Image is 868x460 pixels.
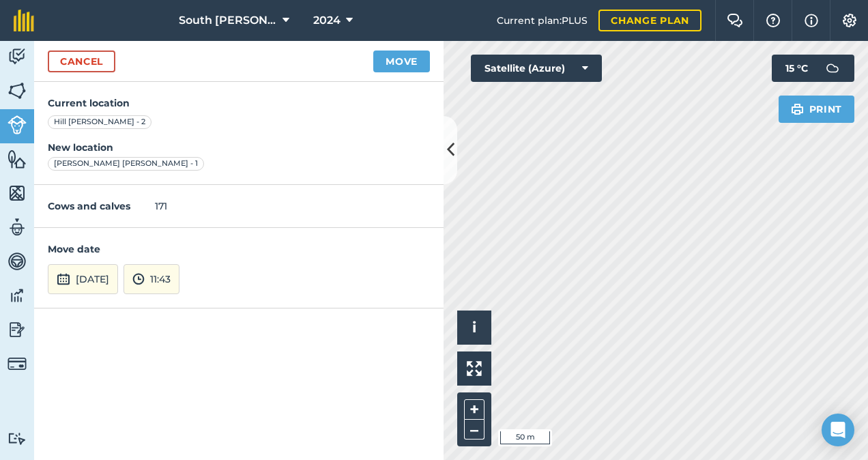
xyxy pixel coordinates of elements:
img: fieldmargin Logo [14,10,34,31]
div: [PERSON_NAME] [PERSON_NAME] - 1 [48,157,204,171]
div: Open Intercom Messenger [822,414,854,446]
button: Satellite (Azure) [471,55,602,82]
img: svg+xml;base64,PD94bWwgdmVyc2lvbj0iMS4wIiBlbmNvZGluZz0idXRmLTgiPz4KPCEtLSBHZW5lcmF0b3I6IEFkb2JlIE... [8,354,27,373]
img: svg+xml;base64,PD94bWwgdmVyc2lvbj0iMS4wIiBlbmNvZGluZz0idXRmLTgiPz4KPCEtLSBHZW5lcmF0b3I6IEFkb2JlIE... [8,217,27,238]
img: svg+xml;base64,PHN2ZyB4bWxucz0iaHR0cDovL3d3dy53My5vcmcvMjAwMC9zdmciIHdpZHRoPSIxOSIgaGVpZ2h0PSIyNC... [791,101,804,117]
img: svg+xml;base64,PD94bWwgdmVyc2lvbj0iMS4wIiBlbmNvZGluZz0idXRmLTgiPz4KPCEtLSBHZW5lcmF0b3I6IEFkb2JlIE... [8,251,27,272]
img: svg+xml;base64,PD94bWwgdmVyc2lvbj0iMS4wIiBlbmNvZGluZz0idXRmLTgiPz4KPCEtLSBHZW5lcmF0b3I6IEFkb2JlIE... [8,432,27,445]
span: South [PERSON_NAME] [179,12,277,29]
img: svg+xml;base64,PD94bWwgdmVyc2lvbj0iMS4wIiBlbmNvZGluZz0idXRmLTgiPz4KPCEtLSBHZW5lcmF0b3I6IEFkb2JlIE... [8,46,27,67]
button: Print [779,96,855,123]
img: A question mark icon [765,14,781,27]
span: Current plan : PLUS [497,13,588,28]
img: svg+xml;base64,PHN2ZyB4bWxucz0iaHR0cDovL3d3dy53My5vcmcvMjAwMC9zdmciIHdpZHRoPSI1NiIgaGVpZ2h0PSI2MC... [8,149,27,169]
span: i [472,319,476,336]
h4: Current location [48,96,430,111]
img: svg+xml;base64,PHN2ZyB4bWxucz0iaHR0cDovL3d3dy53My5vcmcvMjAwMC9zdmciIHdpZHRoPSI1NiIgaGVpZ2h0PSI2MC... [8,81,27,101]
img: svg+xml;base64,PD94bWwgdmVyc2lvbj0iMS4wIiBlbmNvZGluZz0idXRmLTgiPz4KPCEtLSBHZW5lcmF0b3I6IEFkb2JlIE... [819,55,846,82]
a: Change plan [598,10,701,31]
img: svg+xml;base64,PD94bWwgdmVyc2lvbj0iMS4wIiBlbmNvZGluZz0idXRmLTgiPz4KPCEtLSBHZW5lcmF0b3I6IEFkb2JlIE... [8,285,27,306]
button: 15 °C [772,55,854,82]
div: Hill [PERSON_NAME] - 2 [48,115,151,129]
img: svg+xml;base64,PD94bWwgdmVyc2lvbj0iMS4wIiBlbmNvZGluZz0idXRmLTgiPz4KPCEtLSBHZW5lcmF0b3I6IEFkb2JlIE... [8,115,27,134]
div: 171 [34,185,444,228]
button: + [464,399,484,420]
span: 2024 [313,12,341,29]
img: svg+xml;base64,PD94bWwgdmVyc2lvbj0iMS4wIiBlbmNvZGluZz0idXRmLTgiPz4KPCEtLSBHZW5lcmF0b3I6IEFkb2JlIE... [8,319,27,340]
a: Cancel [48,51,115,72]
img: svg+xml;base64,PD94bWwgdmVyc2lvbj0iMS4wIiBlbmNvZGluZz0idXRmLTgiPz4KPCEtLSBHZW5lcmF0b3I6IEFkb2JlIE... [132,271,145,287]
h4: Move date [48,242,430,257]
img: Two speech bubbles overlapping with the left bubble in the forefront [727,14,743,27]
button: – [464,420,484,440]
img: svg+xml;base64,PHN2ZyB4bWxucz0iaHR0cDovL3d3dy53My5vcmcvMjAwMC9zdmciIHdpZHRoPSI1NiIgaGVpZ2h0PSI2MC... [8,183,27,203]
h4: New location [48,140,430,155]
button: 11:43 [124,264,179,294]
span: 15 ° C [785,55,808,82]
img: Four arrows, one pointing top left, one top right, one bottom right and the last bottom left [467,361,482,376]
strong: Cows and calves [48,200,130,212]
img: svg+xml;base64,PD94bWwgdmVyc2lvbj0iMS4wIiBlbmNvZGluZz0idXRmLTgiPz4KPCEtLSBHZW5lcmF0b3I6IEFkb2JlIE... [57,271,70,287]
button: Move [373,51,430,72]
img: svg+xml;base64,PHN2ZyB4bWxucz0iaHR0cDovL3d3dy53My5vcmcvMjAwMC9zdmciIHdpZHRoPSIxNyIgaGVpZ2h0PSIxNy... [805,12,818,29]
img: A cog icon [841,14,858,27]
button: [DATE] [48,264,118,294]
button: i [457,311,491,345]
